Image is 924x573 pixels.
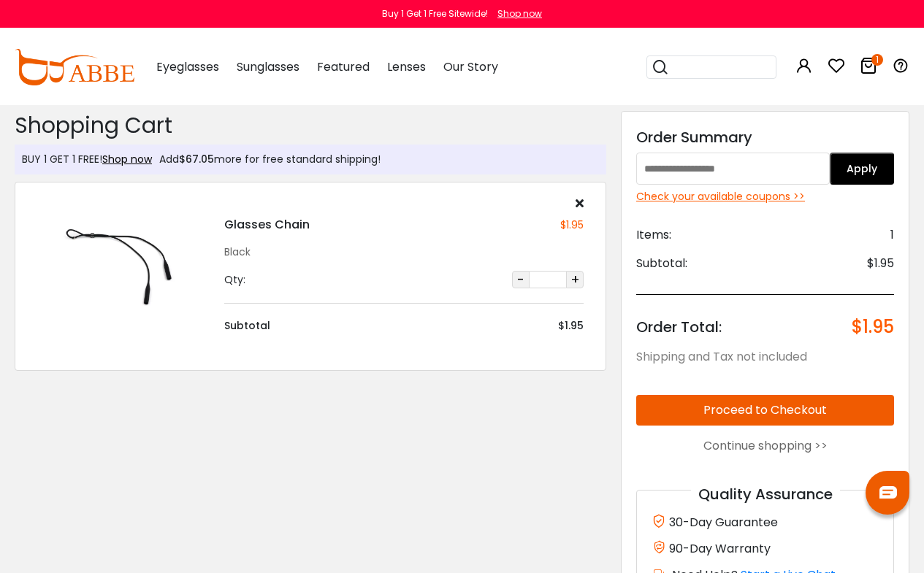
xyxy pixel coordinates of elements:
[703,437,828,454] a: Continue shopping >>
[636,226,671,244] span: Items:
[15,112,606,139] h2: Shopping Cart
[317,58,370,75] span: Featured
[566,271,584,288] button: +
[890,226,894,244] span: 1
[652,512,879,531] div: 30-Day Guarantee
[179,152,214,166] span: $67.05
[387,58,426,75] span: Lenses
[558,318,584,334] div: $1.95
[691,484,840,504] span: Quality Assurance
[382,7,488,20] div: Buy 1 Get 1 Free Sitewide!
[636,348,894,366] div: Shipping and Tax not included
[22,152,152,167] div: BUY 1 GET 1 FREE!
[152,152,381,167] div: Add more for free standard shipping!
[224,245,584,260] div: Black
[224,272,245,288] div: Qty:
[852,317,894,337] span: $1.95
[156,58,219,75] span: Eyeglasses
[830,153,894,185] button: Apply
[512,271,530,288] button: -
[560,218,584,233] div: $1.95
[636,189,894,204] div: Check your available coupons >>
[636,395,894,426] button: Proceed to Checkout
[102,152,152,166] a: Shop now
[224,318,270,334] div: Subtotal
[860,60,877,77] a: 1
[497,7,542,20] div: Shop now
[490,7,542,20] a: Shop now
[652,539,879,558] div: 90-Day Warranty
[224,216,310,234] h4: Glasses Chain
[636,126,894,148] div: Order Summary
[443,58,498,75] span: Our Story
[871,54,883,66] i: 1
[867,255,894,272] span: $1.95
[237,58,299,75] span: Sunglasses
[636,317,722,337] span: Order Total:
[636,255,687,272] span: Subtotal:
[15,49,134,85] img: abbeglasses.com
[37,223,210,309] img: Glasses Chain
[879,486,897,499] img: chat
